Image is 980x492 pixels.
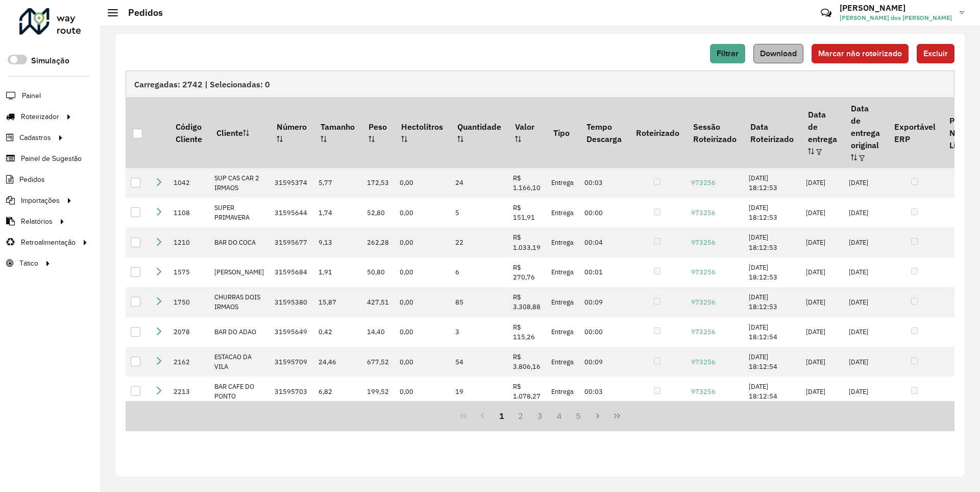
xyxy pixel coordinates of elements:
[508,257,546,287] td: R$ 270,76
[209,227,269,257] td: BAR DO COCA
[744,257,801,287] td: [DATE] 18:12:53
[546,377,579,406] td: Entrega
[313,97,361,168] th: Tamanho
[546,168,579,198] td: Entrega
[744,168,801,198] td: [DATE] 18:12:53
[923,49,948,58] span: Excluir
[19,174,45,185] span: Pedidos
[209,168,269,198] td: SUP CAS CAR 2 IRMAOS
[508,377,546,406] td: R$ 1.078,27
[530,406,550,426] button: 3
[801,377,844,406] td: [DATE]
[844,257,887,287] td: [DATE]
[362,198,395,227] td: 52,80
[887,97,942,168] th: Exportável ERP
[313,317,361,347] td: 0,42
[168,317,209,347] td: 2078
[546,287,579,317] td: Entrega
[209,287,269,317] td: CHURRAS DOIS IRMAOS
[753,44,803,63] button: Download
[744,287,801,317] td: [DATE] 18:12:53
[744,97,801,168] th: Data Roteirizado
[168,97,209,168] th: Código Cliente
[362,287,395,317] td: 427,51
[362,377,395,406] td: 199,52
[22,90,41,101] span: Painel
[801,287,844,317] td: [DATE]
[395,97,450,168] th: Hectolitros
[395,377,450,406] td: 0,00
[508,317,546,347] td: R$ 115,26
[717,49,739,58] span: Filtrar
[31,55,69,67] label: Simulação
[313,227,361,257] td: 9,13
[209,257,269,287] td: [PERSON_NAME]
[21,111,59,122] span: Roteirizador
[629,97,686,168] th: Roteirizado
[313,198,361,227] td: 1,74
[801,257,844,287] td: [DATE]
[744,317,801,347] td: [DATE] 18:12:54
[168,287,209,317] td: 1750
[691,327,716,336] a: 973256
[744,227,801,257] td: [DATE] 18:12:53
[269,198,313,227] td: 31595644
[691,208,716,217] a: 973256
[579,317,628,347] td: 00:00
[815,2,837,24] a: Contato Rápido
[395,227,450,257] td: 0,00
[362,168,395,198] td: 172,53
[579,97,628,168] th: Tempo Descarga
[844,347,887,377] td: [DATE]
[168,377,209,406] td: 2213
[691,238,716,247] a: 973256
[450,227,508,257] td: 22
[450,287,508,317] td: 85
[801,168,844,198] td: [DATE]
[362,347,395,377] td: 677,52
[209,347,269,377] td: ESTACAO DA VILA
[19,132,51,143] span: Cadastros
[801,347,844,377] td: [DATE]
[21,195,60,206] span: Importações
[710,44,745,63] button: Filtrar
[546,257,579,287] td: Entrega
[126,71,954,97] div: Carregadas: 2742 | Selecionadas: 0
[209,198,269,227] td: SUPER PRIMAVERA
[508,97,546,168] th: Valor
[362,97,395,168] th: Peso
[579,168,628,198] td: 00:03
[686,97,743,168] th: Sessão Roteirizado
[744,198,801,227] td: [DATE] 18:12:53
[579,287,628,317] td: 00:09
[812,44,909,63] button: Marcar não roteirizado
[313,168,361,198] td: 5,77
[269,257,313,287] td: 31595684
[546,347,579,377] td: Entrega
[21,153,82,164] span: Painel de Sugestão
[269,227,313,257] td: 31595677
[844,198,887,227] td: [DATE]
[569,406,589,426] button: 5
[508,287,546,317] td: R$ 3.308,88
[546,97,579,168] th: Tipo
[546,227,579,257] td: Entrega
[492,406,511,426] button: 1
[844,377,887,406] td: [DATE]
[209,97,269,168] th: Cliente
[546,198,579,227] td: Entrega
[362,227,395,257] td: 262,28
[818,49,902,58] span: Marcar não roteirizado
[168,198,209,227] td: 1108
[844,227,887,257] td: [DATE]
[450,317,508,347] td: 3
[691,178,716,187] a: 973256
[395,257,450,287] td: 0,00
[607,406,627,426] button: Last Page
[840,3,952,13] h3: [PERSON_NAME]
[546,317,579,347] td: Entrega
[450,347,508,377] td: 54
[550,406,569,426] button: 4
[508,168,546,198] td: R$ 1.166,10
[269,168,313,198] td: 31595374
